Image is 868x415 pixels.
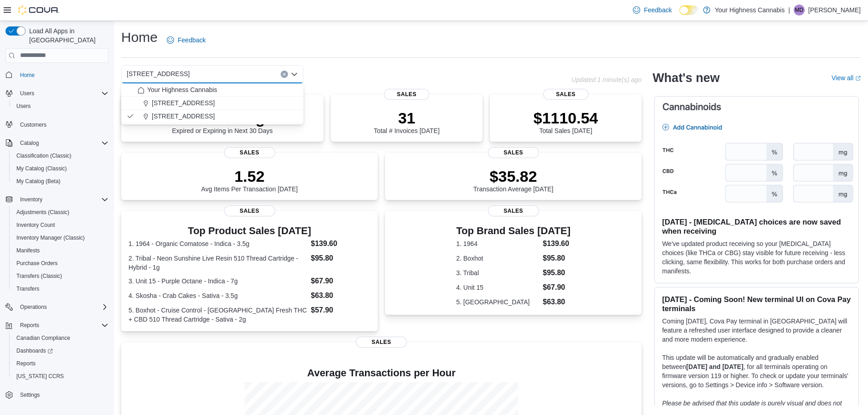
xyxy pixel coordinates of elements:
[311,238,370,249] dd: $139.60
[16,178,61,185] span: My Catalog (Beta)
[794,5,805,15] div: Maggie Doucet
[121,110,303,123] button: [STREET_ADDRESS]
[20,322,39,329] span: Reports
[16,247,40,254] span: Manifests
[128,291,307,300] dt: 4. Skosha - Crab Cakes - Sativa - 3.5g
[356,337,407,348] span: Sales
[121,97,303,110] button: [STREET_ADDRESS]
[473,167,554,193] div: Transaction Average [DATE]
[16,138,42,149] button: Catalog
[20,196,42,203] span: Inventory
[13,163,71,174] a: My Catalog (Classic)
[473,167,554,185] p: $35.82
[534,109,598,134] div: Total Sales [DATE]
[16,302,108,313] span: Operations
[571,76,642,83] p: Updated 1 minute(s) ago
[13,245,108,256] span: Manifests
[808,5,861,15] p: [PERSON_NAME]
[543,282,570,293] dd: $67.90
[13,101,108,112] span: Users
[13,176,64,187] a: My Catalog (Beta)
[13,150,75,161] a: Classification (Classic)
[13,371,108,382] span: Washington CCRS
[13,345,108,356] span: Dashboards
[16,360,36,367] span: Reports
[456,283,539,292] dt: 4. Unit 15
[18,5,59,15] img: Cova
[9,370,112,383] button: [US_STATE] CCRS
[16,70,38,81] a: Home
[20,90,34,97] span: Users
[16,209,69,216] span: Adjustments (Classic)
[9,175,112,188] button: My Catalog (Beta)
[686,363,743,370] strong: [DATE] and [DATE]
[16,260,58,267] span: Purchase Orders
[9,149,112,162] button: Classification (Classic)
[9,282,112,295] button: Transfers
[662,217,851,236] h3: [DATE] - [MEDICAL_DATA] choices are now saved when receiving
[16,88,108,99] span: Users
[152,112,215,121] span: [STREET_ADDRESS]
[13,258,62,269] a: Purchase Orders
[384,89,430,100] span: Sales
[456,268,539,277] dt: 3. Tribal
[20,121,46,128] span: Customers
[629,1,675,19] a: Feedback
[13,258,108,269] span: Purchase Orders
[16,285,39,292] span: Transfers
[644,5,672,15] span: Feedback
[543,297,570,307] dd: $63.80
[9,219,112,231] button: Inventory Count
[121,83,303,123] div: Choose from the following options
[16,389,108,400] span: Settings
[543,89,589,100] span: Sales
[2,137,112,149] button: Catalog
[26,26,108,45] span: Load All Apps in [GEOGRAPHIC_DATA]
[13,271,108,282] span: Transfers (Classic)
[127,68,190,79] span: [STREET_ADDRESS]
[16,194,46,205] button: Inventory
[128,225,370,236] h3: Top Product Sales [DATE]
[311,305,370,316] dd: $57.90
[715,5,785,15] p: Your Highness Cannabis
[20,139,39,147] span: Catalog
[178,36,205,45] span: Feedback
[16,347,53,354] span: Dashboards
[16,272,62,280] span: Transfers (Classic)
[9,100,112,113] button: Users
[20,391,40,399] span: Settings
[16,221,55,229] span: Inventory Count
[16,69,108,81] span: Home
[456,297,539,307] dt: 5. [GEOGRAPHIC_DATA]
[291,71,298,78] button: Close list of options
[456,225,570,236] h3: Top Brand Sales [DATE]
[16,234,85,241] span: Inventory Manager (Classic)
[311,276,370,287] dd: $67.90
[2,319,112,332] button: Reports
[20,72,35,79] span: Home
[163,31,209,49] a: Feedback
[201,167,298,185] p: 1.52
[9,344,112,357] a: Dashboards
[9,162,112,175] button: My Catalog (Classic)
[832,74,861,82] a: View allExternal link
[16,138,108,149] span: Catalog
[9,244,112,257] button: Manifests
[16,119,50,130] a: Customers
[488,205,539,216] span: Sales
[456,254,539,263] dt: 2. Boxhot
[13,371,67,382] a: [US_STATE] CCRS
[13,163,108,174] span: My Catalog (Classic)
[662,317,851,344] p: Coming [DATE], Cova Pay terminal in [GEOGRAPHIC_DATA] will feature a refreshed user interface des...
[543,238,570,249] dd: $139.60
[2,301,112,313] button: Operations
[16,334,70,342] span: Canadian Compliance
[128,277,307,286] dt: 3. Unit 15 - Purple Octane - Indica - 7g
[374,109,439,127] p: 31
[543,253,570,264] dd: $95.80
[13,283,108,294] span: Transfers
[16,102,31,110] span: Users
[224,147,275,158] span: Sales
[9,270,112,282] button: Transfers (Classic)
[2,193,112,206] button: Inventory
